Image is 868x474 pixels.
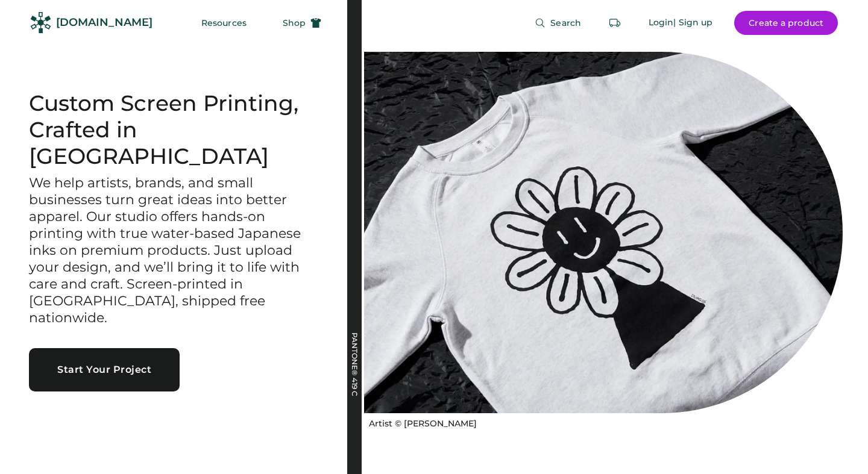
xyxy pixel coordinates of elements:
div: [DOMAIN_NAME] [56,15,153,30]
span: Shop [283,19,306,27]
span: Search [550,19,581,27]
h1: Custom Screen Printing, Crafted in [GEOGRAPHIC_DATA] [29,90,318,170]
button: Create a product [734,11,838,35]
img: Rendered Logo - Screens [30,12,51,33]
h3: We help artists, brands, and small businesses turn great ideas into better apparel. Our studio of... [29,175,318,326]
div: Artist © [PERSON_NAME] [369,418,477,430]
div: | Sign up [673,17,712,29]
button: Search [520,11,596,35]
button: Resources [187,11,261,35]
button: Shop [268,11,336,35]
button: Retrieve an order [603,11,627,35]
div: Login [649,17,674,29]
div: PANTONE® 419 C [351,332,358,453]
a: Artist © [PERSON_NAME] [364,413,477,430]
button: Start Your Project [29,348,180,391]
